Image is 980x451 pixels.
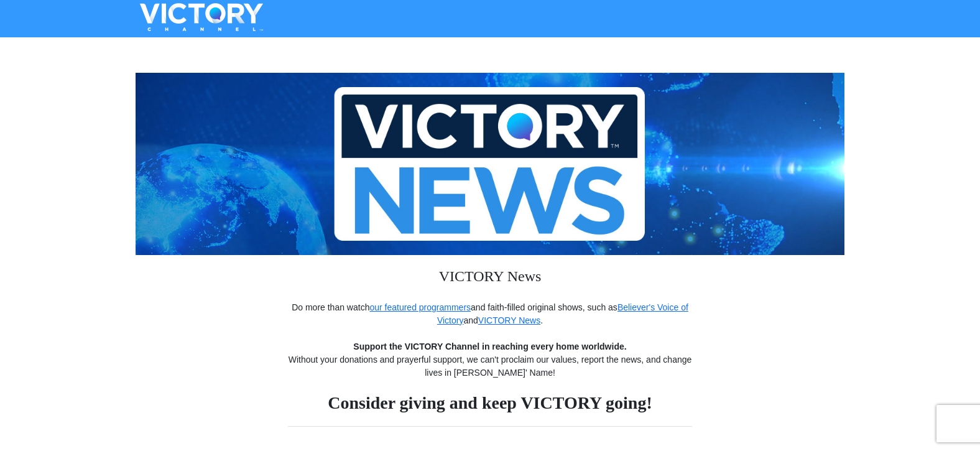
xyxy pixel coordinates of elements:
a: our featured programmers [369,302,471,312]
strong: Support the VICTORY Channel in reaching every home worldwide. [353,342,626,351]
a: Believer's Voice of Victory [437,302,688,325]
h3: VICTORY News [288,255,692,301]
div: Do more than watch and faith-filled original shows, such as and . Without your donations and pray... [288,301,692,414]
a: VICTORY News [478,315,540,325]
strong: Consider giving and keep VICTORY going! [328,393,652,412]
img: VICTORYTHON - VICTORY Channel [124,3,279,31]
